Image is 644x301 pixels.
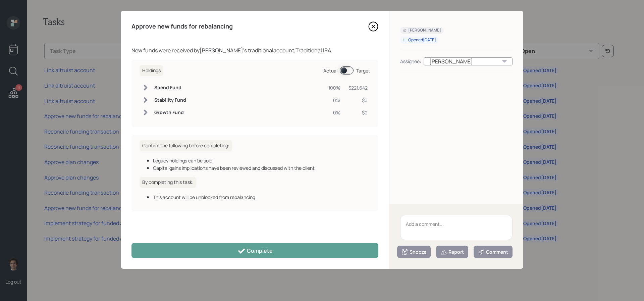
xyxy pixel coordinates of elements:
h6: Spend Fund [154,85,186,91]
h6: Confirm the following before completing: [140,140,232,151]
div: [PERSON_NAME] [403,28,441,33]
div: 100% [328,84,340,91]
div: Actual [323,67,337,74]
div: $0 [348,109,368,116]
div: Report [440,249,464,255]
button: Complete [131,243,378,258]
div: Target [356,67,370,74]
div: 0% [328,109,340,116]
button: Comment [474,246,513,258]
h6: Growth Fund [154,110,186,115]
button: Report [436,246,468,258]
div: $0 [348,97,368,104]
div: $221,642 [348,84,368,91]
div: New funds were received by [PERSON_NAME] 's traditional account, Traditional IRA . [131,46,378,54]
button: Snooze [397,246,431,258]
h6: By completing this task: [140,177,196,188]
div: Legacy holdings can be sold [153,157,370,164]
div: Assignee: [400,58,421,65]
div: Comment [478,249,508,255]
div: Complete [237,247,273,255]
h4: Approve new funds for rebalancing [131,23,233,30]
h6: Holdings [140,65,163,76]
div: This account will be unblocked from rebalancing [153,194,370,201]
div: [PERSON_NAME] [424,57,513,65]
div: Capital gains implications have been reviewed and discussed with the client [153,164,370,171]
h6: Stability Fund [154,97,186,103]
div: Opened [DATE] [403,37,436,43]
div: Snooze [401,249,426,255]
div: 0% [328,97,340,104]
